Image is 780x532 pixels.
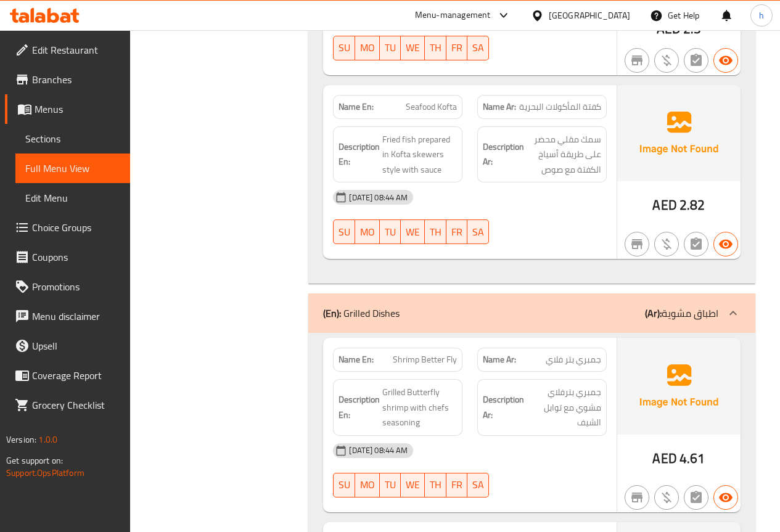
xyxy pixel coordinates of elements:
a: Branches [5,65,130,94]
span: جمبري بتر فلاي [546,353,601,366]
span: Shrimp Better Fly [393,353,457,366]
strong: Name En: [339,353,374,366]
strong: Name Ar: [483,353,516,366]
span: h [759,9,764,22]
span: SA [472,476,484,494]
span: Edit Menu [25,190,120,205]
span: Fried fish prepared in Kofta skewers style with sauce [382,132,457,178]
div: Menu-management [415,8,491,23]
div: (En): Grilled Dishes(Ar):اطباق مشوية [308,293,755,333]
a: Edit Restaurant [5,35,130,65]
button: Not branch specific item [625,232,649,256]
a: Grocery Checklist [5,390,130,420]
span: FR [451,223,462,241]
button: SA [467,219,489,244]
span: Get support on: [6,452,63,469]
span: TH [430,476,441,494]
button: FR [446,219,467,244]
div: [GEOGRAPHIC_DATA] [549,9,630,22]
button: WE [401,473,425,497]
span: Grocery Checklist [32,398,120,412]
button: SU [333,219,355,244]
span: Full Menu View [25,161,120,176]
span: SU [339,223,350,241]
span: 4.61 [679,446,705,470]
b: (En): [323,304,341,322]
span: SA [472,39,484,57]
button: TU [380,219,401,244]
span: Menu disclaimer [32,309,120,324]
button: MO [355,473,380,497]
b: (Ar): [645,304,662,322]
button: TH [425,36,446,60]
span: كفتة المأكولات البحرية [519,100,601,113]
strong: Name En: [339,100,374,113]
button: TH [425,473,446,497]
a: Menus [5,94,130,124]
button: Not has choices [684,485,708,510]
span: Promotions [32,279,120,294]
span: TU [385,39,396,57]
button: Available [713,485,738,510]
a: Choice Groups [5,213,130,242]
button: MO [355,219,380,244]
button: MO [355,36,380,60]
button: Not has choices [684,232,708,256]
button: SA [467,36,489,60]
button: Purchased item [654,48,679,73]
a: Full Menu View [15,153,130,183]
span: WE [406,476,420,494]
strong: Description En: [339,392,380,422]
button: WE [401,219,425,244]
button: Not branch specific item [625,485,649,510]
span: FR [451,476,462,494]
button: Purchased item [654,485,679,510]
strong: Description Ar: [483,139,524,170]
span: Upsell [32,338,120,353]
button: SU [333,473,355,497]
strong: Name Ar: [483,100,516,113]
span: SU [339,476,350,494]
span: Coupons [32,250,120,264]
span: TU [385,476,396,494]
button: SA [467,473,489,497]
strong: Description En: [339,139,380,170]
span: WE [406,223,420,241]
span: Seafood Kofta [406,100,457,113]
span: 1.0.0 [38,432,57,448]
span: Edit Restaurant [32,43,120,57]
span: MO [360,223,375,241]
button: Available [713,232,738,256]
span: Menus [35,102,120,117]
span: TH [430,223,441,241]
a: Coverage Report [5,361,130,390]
span: Version: [6,432,36,448]
strong: Description Ar: [483,392,524,422]
span: FR [451,39,462,57]
span: SU [339,39,350,57]
button: Purchased item [654,232,679,256]
span: SA [472,223,484,241]
span: WE [406,39,420,57]
a: Edit Menu [15,183,130,213]
span: [DATE] 08:44 AM [344,444,413,456]
button: Not branch specific item [625,48,649,73]
span: MO [360,476,375,494]
span: Branches [32,72,120,87]
span: MO [360,39,375,57]
span: Coverage Report [32,368,120,383]
p: اطباق مشوية [645,306,718,321]
button: TU [380,36,401,60]
span: [DATE] 08:44 AM [344,192,413,203]
button: Not has choices [684,48,708,73]
span: TU [385,223,396,241]
span: AED [652,193,676,217]
a: Support.OpsPlatform [6,465,84,481]
button: FR [446,36,467,60]
a: Coupons [5,242,130,272]
img: Ae5nvW7+0k+MAAAAAElFTkSuQmCC [617,338,741,434]
span: Grilled Butterfly shrimp with chefs seasoning [382,385,457,430]
span: 2.82 [679,193,705,217]
a: Menu disclaimer [5,301,130,331]
button: FR [446,473,467,497]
